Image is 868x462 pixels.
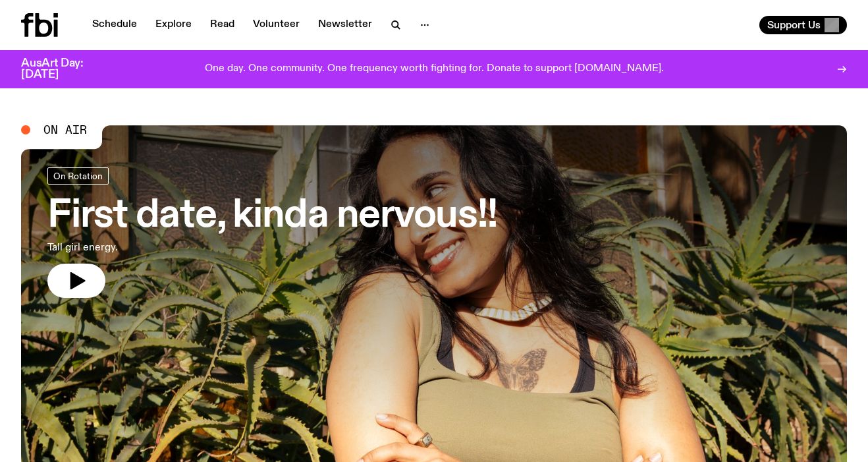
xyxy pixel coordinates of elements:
a: First date, kinda nervous!!Tall girl energy. [47,167,497,298]
h3: AusArt Day: [DATE] [21,58,105,80]
a: Volunteer [245,16,308,34]
a: Explore [148,16,200,34]
a: Newsletter [310,16,380,34]
p: One day. One community. One frequency worth fighting for. Donate to support [DOMAIN_NAME]. [205,63,664,75]
span: On Air [43,124,87,136]
p: Tall girl energy. [47,240,385,256]
a: Schedule [84,16,145,34]
span: Support Us [767,19,821,31]
span: On Rotation [53,171,103,181]
a: On Rotation [47,167,109,185]
a: Read [202,16,242,34]
h3: First date, kinda nervous!! [47,198,497,235]
button: Support Us [759,16,847,34]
